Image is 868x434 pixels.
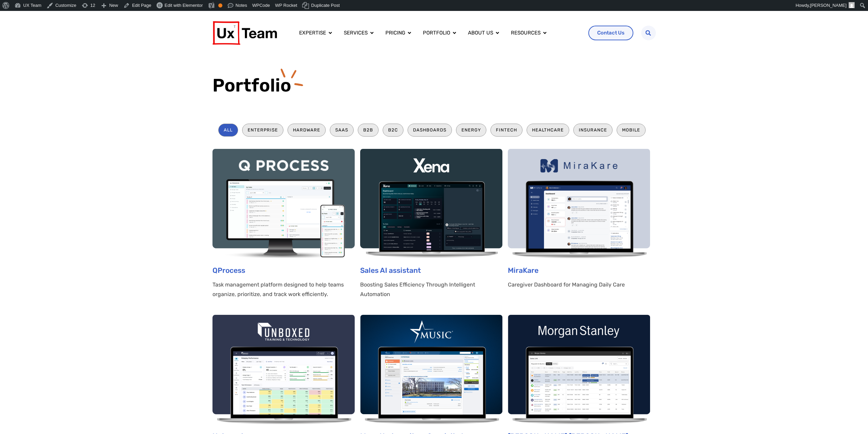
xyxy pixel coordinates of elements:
img: MUSIC Commercial insurance policy application software [360,315,502,424]
nav: Menu [294,26,583,40]
li: B2B [358,124,379,136]
img: Dashboard for a task management software [212,149,355,258]
li: All [218,124,238,136]
a: Resources [511,29,541,37]
a: MiraKare [508,266,539,275]
div: Menu Toggle [294,26,583,40]
div: OK [218,3,222,8]
a: About us [468,29,493,37]
img: Management dashboard for AI-driven skill training [212,315,355,424]
span: [PERSON_NAME] [810,3,847,8]
li: Mobile [617,124,646,136]
li: Insurance [573,124,613,136]
div: Search [641,26,656,40]
li: SaaS [330,124,354,136]
a: Pricing [385,29,405,37]
p: Task management platform designed to help teams organize, prioritize, and track work efficiently. [212,280,355,299]
li: B2C [383,124,403,136]
a: Expertise [299,29,326,37]
img: Caregiver Dashboard for Managing Daily Care [508,149,650,258]
a: Services [344,29,368,37]
img: UX Team Logo [212,21,277,45]
p: Boosting Sales Efficiency Through Intelligent Automation [360,280,502,299]
li: Fintech [490,124,523,136]
li: Enterprise [242,124,283,136]
a: Sales AI assistant [360,266,421,275]
li: Energy [456,124,486,136]
span: Edit with Elementor [165,3,203,8]
li: Healthcare [527,124,569,136]
li: Dashboards [408,124,452,136]
p: Caregiver Dashboard for Managing Daily Care [508,280,650,290]
span: Contact Us [597,30,624,36]
a: Contact Us [588,26,633,40]
a: QProcess [212,266,245,275]
li: Hardware [288,124,326,136]
img: Boosting Sales Efficiency Through Intelligent Automation [360,149,502,258]
a: Portfolio [423,29,450,37]
h1: Portfolio [212,74,656,96]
